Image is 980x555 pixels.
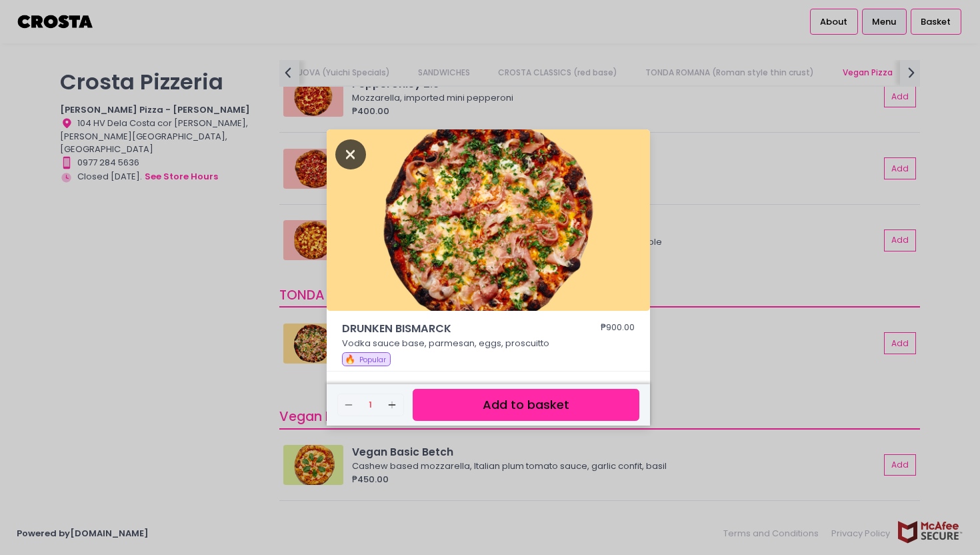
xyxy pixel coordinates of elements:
[359,355,386,365] span: Popular
[413,389,639,422] button: Add to basket
[342,337,635,350] p: Vodka sauce base, parmesan, eggs, proscuitto
[327,129,650,311] img: DRUNKEN BISMARCK
[601,321,635,337] div: ₱900.00
[342,321,562,337] span: DRUNKEN BISMARCK
[335,147,366,160] button: Close
[345,353,355,366] span: 🔥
